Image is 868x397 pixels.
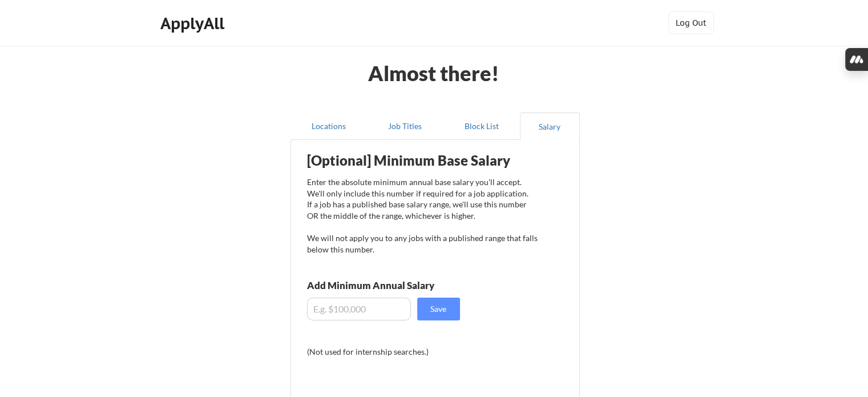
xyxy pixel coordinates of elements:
[417,298,460,320] button: Save
[354,63,513,83] div: Almost there!
[443,113,520,140] button: Block List
[160,14,228,33] div: ApplyAll
[307,298,411,320] input: E.g. $100,000
[290,113,367,140] button: Locations
[367,113,443,140] button: Job Titles
[520,113,580,140] button: Salary
[307,346,462,358] div: (Not used for internship searches.)
[668,11,714,34] button: Log Out
[307,280,485,290] div: Add Minimum Annual Salary
[307,177,538,255] div: Enter the absolute minimum annual base salary you'll accept. We'll only include this number if re...
[307,154,538,167] div: [Optional] Minimum Base Salary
